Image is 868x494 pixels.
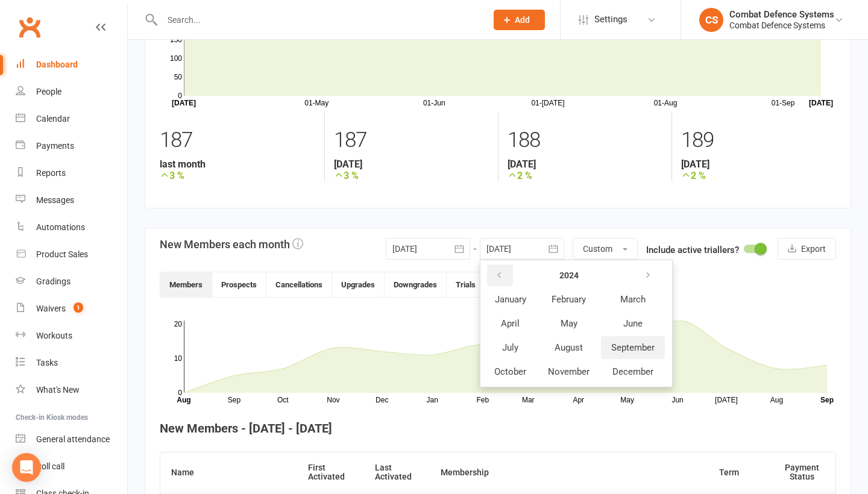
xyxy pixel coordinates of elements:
span: August [555,342,583,353]
a: Dashboard [16,51,127,78]
div: General attendance [36,434,110,444]
span: December [612,366,653,377]
span: 1 [74,302,83,313]
a: Tasks [16,349,127,377]
span: June [623,318,643,329]
strong: [DATE] [681,158,836,170]
div: Calendar [36,114,70,123]
button: September [601,336,665,359]
th: Membership [430,452,708,493]
button: Export [778,238,836,260]
div: Dashboard [36,60,78,69]
span: October [494,366,526,377]
span: Custom [583,244,612,254]
div: Combat Defence Systems [729,20,834,31]
h4: New Members - [DATE] - [DATE] [160,422,836,435]
div: 189 [681,122,836,158]
span: Settings [594,6,627,33]
span: Add [515,15,530,25]
button: Add [494,10,545,30]
div: 188 [508,122,662,158]
label: Include active triallers? [646,243,739,257]
div: 187 [334,122,489,158]
a: Clubworx [14,12,45,42]
div: People [36,87,61,96]
span: February [552,294,586,305]
button: October [484,360,536,383]
button: August [538,336,600,359]
a: Messages [16,187,127,214]
div: Waivers [36,304,66,313]
div: Gradings [36,277,71,286]
div: Product Sales [36,249,88,259]
div: 187 [160,122,315,158]
span: April [501,318,520,329]
strong: [DATE] [334,158,489,170]
div: Reports [36,168,66,178]
strong: last month [160,158,315,170]
div: Messages [36,195,74,205]
th: Name [160,452,297,493]
div: Automations [36,222,85,232]
th: Last Activated [364,452,430,493]
button: December [601,360,665,383]
h3: New Members each month [160,238,303,251]
span: May [561,318,577,329]
strong: 2 % [508,170,662,181]
strong: 3 % [334,170,489,181]
th: First Activated [297,452,363,493]
a: Roll call [16,453,127,480]
span: September [611,342,655,353]
span: November [548,366,590,377]
button: Downgrades [385,272,447,297]
a: Reports [16,160,127,187]
div: Payments [36,141,74,151]
input: Search... [159,11,478,28]
th: Payment Status [769,452,835,493]
a: Payments [16,133,127,160]
div: Workouts [36,331,72,340]
a: Waivers 1 [16,295,127,322]
strong: 3 % [160,170,315,181]
button: June [601,312,665,335]
a: Calendar [16,105,127,133]
a: General attendance kiosk mode [16,426,127,453]
strong: 2024 [559,270,579,280]
span: March [620,294,646,305]
div: Tasks [36,358,58,367]
div: CS [699,8,723,32]
span: July [502,342,518,353]
a: What's New [16,377,127,404]
a: Workouts [16,322,127,349]
button: March [601,288,665,311]
strong: 2 % [681,170,836,181]
button: Members [160,272,212,297]
a: Product Sales [16,241,127,268]
button: Custom [573,238,638,260]
div: Open Intercom Messenger [12,453,41,482]
th: Term [708,452,769,493]
button: April [484,312,536,335]
button: Trials [447,272,485,297]
button: Upgrades [332,272,385,297]
a: Gradings [16,268,127,295]
div: What's New [36,385,80,395]
button: July [484,336,536,359]
a: People [16,78,127,105]
div: Roll call [36,461,64,471]
strong: [DATE] [508,158,662,170]
button: Cancellations [266,272,332,297]
div: Combat Defence Systems [729,9,834,20]
button: January [484,288,536,311]
button: May [538,312,600,335]
span: January [495,294,526,305]
button: Prospects [212,272,266,297]
button: November [538,360,600,383]
a: Automations [16,214,127,241]
button: February [538,288,600,311]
